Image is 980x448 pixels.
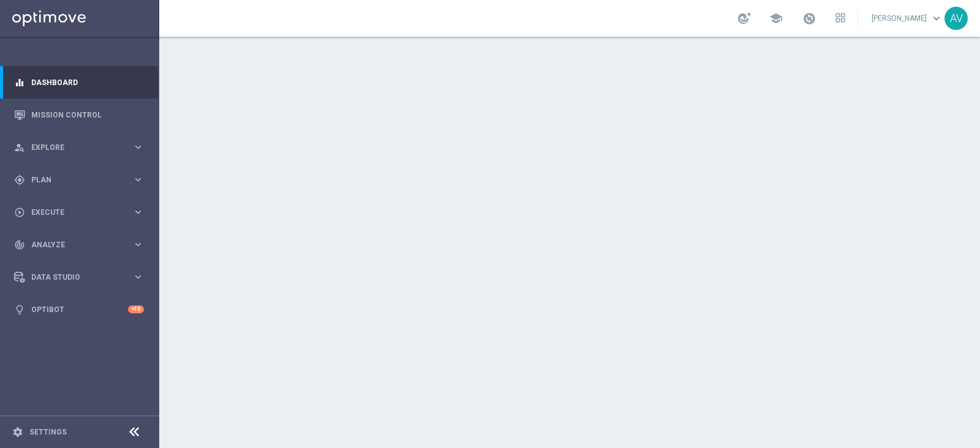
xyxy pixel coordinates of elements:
div: Data Studio [14,272,132,283]
span: Execute [31,209,132,216]
button: Mission Control [13,110,145,120]
button: person_search Explore keyboard_arrow_right [13,143,145,152]
a: Settings [29,428,67,436]
i: gps_fixed [14,174,25,185]
i: track_changes [14,239,25,250]
button: lightbulb Optibot +10 [13,305,145,315]
div: Plan [14,174,132,185]
div: Optibot [14,293,144,326]
a: Optibot [31,293,128,326]
i: play_circle_outline [14,207,25,218]
span: Data Studio [31,274,132,281]
i: equalizer [14,77,25,88]
span: keyboard_arrow_down [930,12,943,25]
button: track_changes Analyze keyboard_arrow_right [13,240,145,250]
div: Mission Control [14,99,144,131]
a: [PERSON_NAME]keyboard_arrow_down [870,9,944,28]
div: Execute [14,207,132,218]
i: keyboard_arrow_right [132,239,144,250]
span: school [769,12,783,25]
a: Mission Control [31,99,144,131]
i: keyboard_arrow_right [132,141,144,153]
i: person_search [14,142,25,153]
span: Plan [31,176,132,184]
div: +10 [128,305,144,313]
div: AV [944,7,968,30]
div: Analyze [14,239,132,250]
i: keyboard_arrow_right [132,271,144,283]
div: Dashboard [14,66,144,99]
button: Data Studio keyboard_arrow_right [13,272,145,282]
i: settings [12,427,23,438]
i: keyboard_arrow_right [132,174,144,185]
span: Analyze [31,241,132,248]
a: Dashboard [31,66,144,99]
i: lightbulb [14,304,25,315]
div: Explore [14,142,132,153]
button: gps_fixed Plan keyboard_arrow_right [13,175,145,185]
span: Explore [31,144,132,151]
button: equalizer Dashboard [13,78,145,88]
i: keyboard_arrow_right [132,206,144,218]
button: play_circle_outline Execute keyboard_arrow_right [13,207,145,217]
